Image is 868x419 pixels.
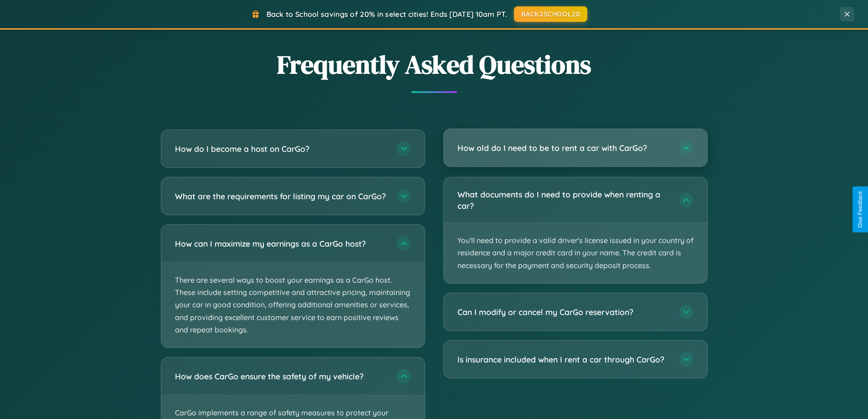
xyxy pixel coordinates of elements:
h3: What are the requirements for listing my car on CarGo? [175,191,387,202]
h3: Is insurance included when I rent a car through CarGo? [457,354,670,365]
h3: What documents do I need to provide when renting a car? [457,189,670,211]
p: There are several ways to boost your earnings as a CarGo host. These include setting competitive ... [161,263,425,347]
h3: How do I become a host on CarGo? [175,143,387,155]
h3: How old do I need to be to rent a car with CarGo? [457,142,670,154]
p: You'll need to provide a valid driver's license issued in your country of residence and a major c... [444,223,707,283]
h3: How can I maximize my earnings as a CarGo host? [175,238,387,249]
div: Give Feedback [857,191,863,228]
button: BACK2SCHOOL20 [514,6,587,22]
span: Back to School savings of 20% in select cities! Ends [DATE] 10am PT. [267,10,507,19]
h3: How does CarGo ensure the safety of my vehicle? [175,371,387,382]
h3: Can I modify or cancel my CarGo reservation? [457,306,670,318]
h2: Frequently Asked Questions [161,47,708,82]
